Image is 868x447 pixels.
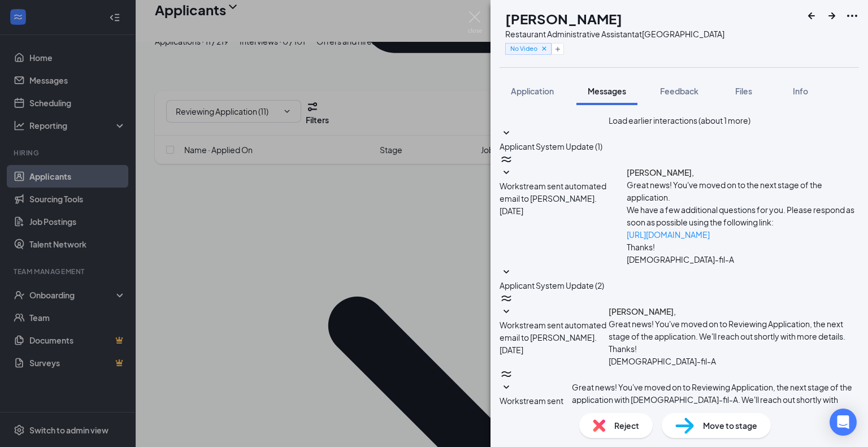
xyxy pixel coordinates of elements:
span: Feedback [660,86,698,96]
svg: SmallChevronDown [500,381,513,394]
span: [DATE] [500,205,523,217]
a: [URL][DOMAIN_NAME] [627,229,710,240]
button: SmallChevronDownApplicant System Update (1) [500,127,602,153]
span: Files [735,86,752,96]
span: Move to stage [703,419,757,432]
svg: WorkstreamLogo [500,153,513,166]
svg: SmallChevronDown [500,266,513,279]
h4: [PERSON_NAME], [627,166,859,179]
p: Thanks! [627,241,859,253]
span: [DATE] [500,344,523,356]
div: Open Intercom Messenger [830,409,857,436]
p: We have a few additional questions for you. Please respond as soon as possible using the followin... [627,203,859,228]
span: Great news! You've moved on to Reviewing Application, the next stage of the application with [DEM... [572,382,852,417]
span: No Video [510,44,537,53]
svg: Ellipses [845,9,859,23]
span: Application [511,86,554,96]
span: Workstream sent automated email to [PERSON_NAME]. [500,320,606,342]
svg: SmallChevronDown [500,166,513,180]
svg: ArrowRight [825,9,839,23]
span: Applicant System Update (2) [500,280,604,290]
button: Load earlier interactions (about 1 more) [609,114,750,127]
svg: SmallChevronDown [500,305,513,319]
button: SmallChevronDownApplicant System Update (2) [500,266,604,292]
h4: [PERSON_NAME], [609,305,859,318]
span: Workstream sent automated email to [PERSON_NAME]. [500,181,606,203]
span: Workstream sent automated SMS to [PERSON_NAME]. [500,396,568,431]
h1: [PERSON_NAME] [505,9,622,28]
span: Messages [588,86,626,96]
svg: WorkstreamLogo [500,292,513,305]
svg: Cross [540,45,548,53]
button: Plus [552,43,564,55]
span: Applicant System Update (1) [500,141,602,151]
p: Great news! You've moved on to the next stage of the application. [627,179,859,203]
p: [DEMOGRAPHIC_DATA]-fil-A [609,355,859,367]
p: [DEMOGRAPHIC_DATA]-fil-A [627,253,859,266]
span: Reject [614,419,639,432]
span: Info [793,86,808,96]
p: Thanks! [609,342,859,355]
svg: Plus [554,46,561,53]
div: Restaurant Administrative Assistant at [GEOGRAPHIC_DATA] [505,28,724,40]
p: Great news! You've moved on to Reviewing Application, the next stage of the application. We'll re... [609,318,859,342]
svg: WorkstreamLogo [500,367,513,381]
svg: ArrowLeftNew [805,9,818,23]
svg: SmallChevronDown [500,127,513,140]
